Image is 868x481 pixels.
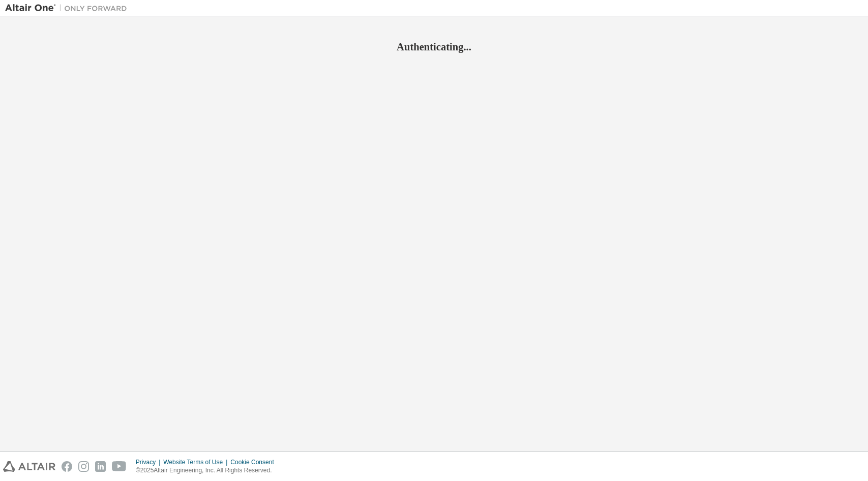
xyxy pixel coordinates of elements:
[136,466,280,475] p: © 2025 Altair Engineering, Inc. All Rights Reserved.
[5,3,132,13] img: Altair One
[95,461,106,472] img: linkedin.svg
[136,458,163,466] div: Privacy
[163,458,230,466] div: Website Terms of Use
[230,458,280,466] div: Cookie Consent
[3,461,55,472] img: altair_logo.svg
[78,461,89,472] img: instagram.svg
[5,40,863,53] h2: Authenticating...
[112,461,127,472] img: youtube.svg
[62,461,72,472] img: facebook.svg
